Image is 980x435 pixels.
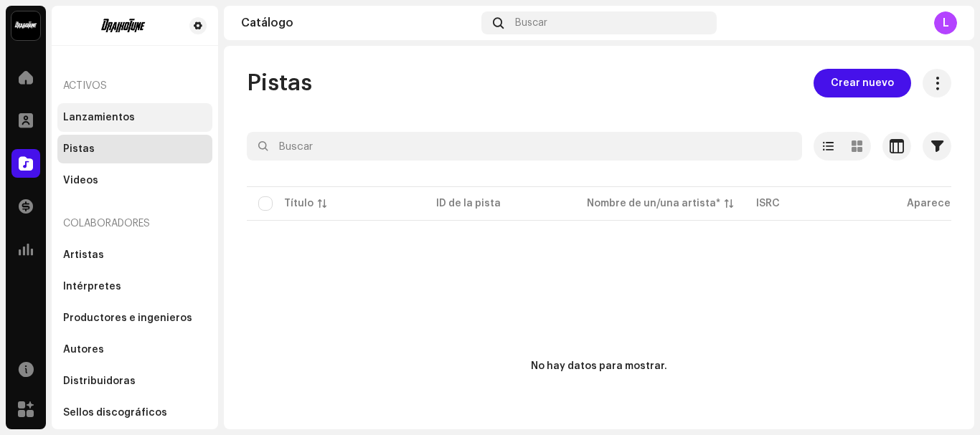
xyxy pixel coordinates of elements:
[531,359,667,374] div: No hay datos para mostrar.
[63,17,184,34] img: fa294d24-6112-42a8-9831-6e0cd3b5fa40
[63,143,95,155] div: Pistas
[63,112,135,123] div: Lanzamientos
[515,17,547,29] span: Buscar
[57,272,212,301] re-m-nav-item: Intérpretes
[57,166,212,195] re-m-nav-item: Videos
[63,175,98,186] div: Videos
[247,69,312,97] span: Pistas
[63,312,192,324] div: Productores e ingenieros
[57,335,212,364] re-m-nav-item: Autores
[63,281,121,292] div: Intérpretes
[247,132,802,161] input: Buscar
[241,17,476,29] div: Catálogo
[57,304,212,333] re-m-nav-item: Productores e ingenieros
[63,376,136,387] div: Distribuidoras
[57,206,212,241] re-a-nav-header: Colaboradores
[57,241,212,269] re-m-nav-item: Artistas
[11,11,40,40] img: 10370c6a-d0e2-4592-b8a2-38f444b0ca44
[63,344,104,355] div: Autores
[57,103,212,132] re-m-nav-item: Lanzamientos
[57,135,212,163] re-m-nav-item: Pistas
[831,69,894,97] span: Crear nuevo
[934,11,957,34] div: L
[63,249,104,261] div: Artistas
[57,69,212,103] re-a-nav-header: Activos
[63,407,167,419] div: Sellos discográficos
[57,398,212,427] re-m-nav-item: Sellos discográficos
[57,367,212,396] re-m-nav-item: Distribuidoras
[814,69,911,97] button: Crear nuevo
